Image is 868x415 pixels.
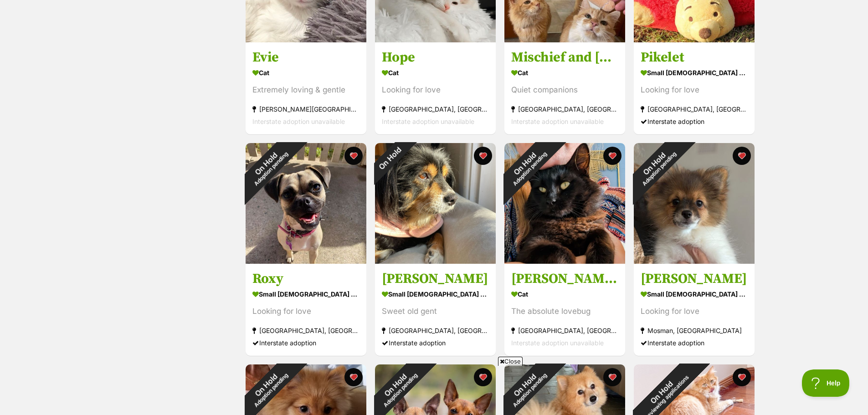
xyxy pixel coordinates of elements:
a: Roxy small [DEMOGRAPHIC_DATA] Dog Looking for love [GEOGRAPHIC_DATA], [GEOGRAPHIC_DATA] Interstat... [246,263,366,356]
span: Interstate adoption unavailable [511,339,604,347]
div: [GEOGRAPHIC_DATA], [GEOGRAPHIC_DATA] [511,103,618,115]
div: small [DEMOGRAPHIC_DATA] Dog [382,287,489,301]
div: On Hold [363,131,417,185]
a: [PERSON_NAME] small [DEMOGRAPHIC_DATA] Dog Looking for love Mosman, [GEOGRAPHIC_DATA] Interstate ... [634,263,755,356]
div: Cat [252,66,360,79]
div: Quiet companions [511,84,618,96]
button: favourite [344,147,363,165]
span: Interstate adoption unavailable [511,118,604,125]
span: Adoption pending [253,150,289,187]
div: Interstate adoption [382,337,489,349]
div: Looking for love [641,305,748,318]
h3: Hope [382,49,489,66]
div: On Hold [487,126,567,205]
div: Interstate adoption [641,337,748,349]
img: Ronnie ** Mr Snuggles** [504,143,625,264]
div: Interstate adoption [252,337,360,349]
h3: Pikelet [641,49,748,66]
div: [PERSON_NAME][GEOGRAPHIC_DATA], [GEOGRAPHIC_DATA] [252,103,360,115]
span: Interstate adoption unavailable [382,118,474,125]
div: [GEOGRAPHIC_DATA], [GEOGRAPHIC_DATA] [382,324,489,337]
a: Pikelet small [DEMOGRAPHIC_DATA] Dog Looking for love [GEOGRAPHIC_DATA], [GEOGRAPHIC_DATA] Inters... [634,42,755,134]
span: Close [498,357,523,366]
div: small [DEMOGRAPHIC_DATA] Dog [641,287,748,301]
img: Roxy [246,143,366,264]
div: [GEOGRAPHIC_DATA], [GEOGRAPHIC_DATA] [382,103,489,115]
iframe: Advertisement [213,369,655,410]
div: Cat [511,287,618,301]
a: Mischief and [PERSON_NAME] Cat Quiet companions [GEOGRAPHIC_DATA], [GEOGRAPHIC_DATA] Interstate a... [504,42,625,134]
a: On HoldAdoption pending [634,256,755,266]
div: [GEOGRAPHIC_DATA], [GEOGRAPHIC_DATA] [252,324,360,337]
h3: [PERSON_NAME] ** Mr [PERSON_NAME]** [511,270,618,287]
span: Interstate adoption unavailable [252,118,345,125]
div: Looking for love [641,84,748,96]
img: Holly [634,143,755,264]
a: Evie Cat Extremely loving & gentle [PERSON_NAME][GEOGRAPHIC_DATA], [GEOGRAPHIC_DATA] Interstate a... [246,42,366,134]
div: Looking for love [252,305,360,318]
div: Cat [382,66,489,79]
div: small [DEMOGRAPHIC_DATA] Dog [641,66,748,79]
span: Adoption pending [512,150,548,187]
div: small [DEMOGRAPHIC_DATA] Dog [252,287,360,301]
div: On Hold [228,126,308,205]
h3: Mischief and [PERSON_NAME] [511,49,618,66]
button: favourite [733,147,751,165]
div: Interstate adoption [641,115,748,128]
div: On Hold [616,126,696,205]
a: [PERSON_NAME] small [DEMOGRAPHIC_DATA] Dog Sweet old gent [GEOGRAPHIC_DATA], [GEOGRAPHIC_DATA] In... [375,263,496,356]
a: On HoldAdoption pending [504,256,625,266]
h3: [PERSON_NAME] [382,270,489,287]
span: Adoption pending [641,150,678,187]
h3: [PERSON_NAME] [641,270,748,287]
a: On HoldAdoption pending [246,256,366,266]
a: [PERSON_NAME] ** Mr [PERSON_NAME]** Cat The absolute lovebug [GEOGRAPHIC_DATA], [GEOGRAPHIC_DATA]... [504,263,625,356]
a: On Hold [375,256,496,266]
div: Looking for love [382,84,489,96]
button: favourite [474,147,492,165]
h3: Evie [252,49,360,66]
div: [GEOGRAPHIC_DATA], [GEOGRAPHIC_DATA] [511,324,618,337]
div: Mosman, [GEOGRAPHIC_DATA] [641,324,748,337]
img: Sir Battenberg [375,143,496,264]
div: Cat [511,66,618,79]
div: Sweet old gent [382,305,489,318]
button: favourite [603,147,621,165]
button: favourite [733,368,751,386]
iframe: Help Scout Beacon - Open [802,369,850,397]
h3: Roxy [252,270,360,287]
div: [GEOGRAPHIC_DATA], [GEOGRAPHIC_DATA] [641,103,748,115]
a: Hope Cat Looking for love [GEOGRAPHIC_DATA], [GEOGRAPHIC_DATA] Interstate adoption unavailable fa... [375,42,496,134]
div: Extremely loving & gentle [252,84,360,96]
div: The absolute lovebug [511,305,618,318]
